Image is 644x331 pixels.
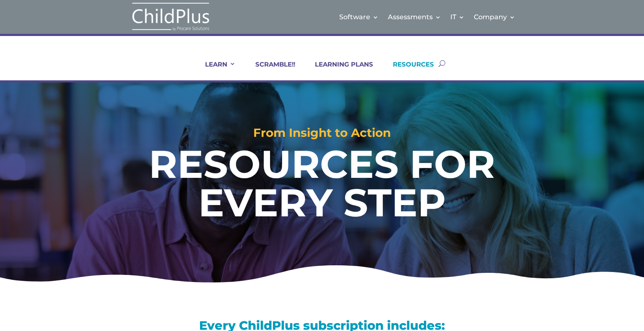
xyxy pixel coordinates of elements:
h2: From Insight to Action [32,127,612,143]
a: LEARNING PLANS [304,60,373,80]
a: SCRAMBLE!! [245,60,295,80]
h1: RESOURCES FOR EVERY STEP [90,145,554,226]
a: LEARN [195,60,236,80]
a: RESOURCES [382,60,434,80]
